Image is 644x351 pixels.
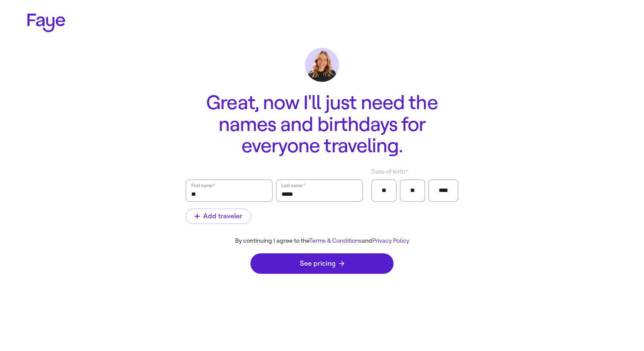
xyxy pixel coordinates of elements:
input: Year [434,184,453,197]
div: By continuing I agree to the and [179,238,465,245]
span: Date of birth * [371,167,408,176]
span: Add traveler [195,213,242,220]
span: See pricing [300,260,344,267]
button: Add traveler [186,209,251,224]
label: Last name [281,181,306,190]
label: First name [190,181,216,190]
input: Day [405,184,420,197]
a: Terms & Conditions [309,237,362,244]
button: See pricing [250,253,394,274]
input: Month [377,184,391,197]
h1: Great, now I'll just need the names and birthdays for everyone traveling. [186,92,458,157]
a: Privacy Policy [372,237,409,244]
